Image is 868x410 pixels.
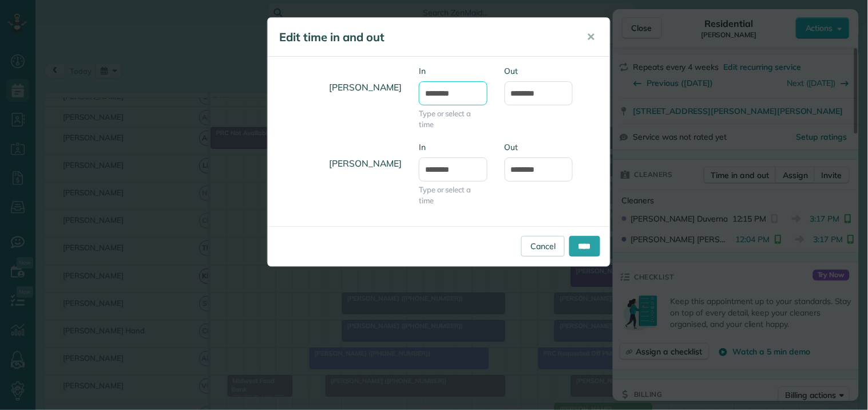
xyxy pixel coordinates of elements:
a: Cancel [521,236,565,257]
h4: [PERSON_NAME] [276,71,402,104]
h5: Edit time in and out [279,29,571,45]
span: Type or select a time [419,108,487,130]
h4: [PERSON_NAME] [276,147,402,180]
label: Out [505,141,573,153]
label: In [419,141,487,153]
span: Type or select a time [419,184,487,206]
span: ✕ [587,30,596,44]
label: In [419,65,487,77]
label: Out [505,65,573,77]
